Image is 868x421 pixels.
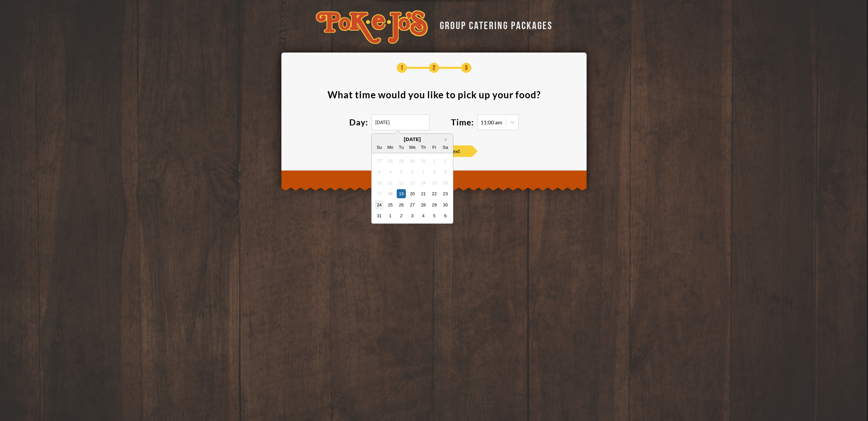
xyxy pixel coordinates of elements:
[375,142,384,152] div: Su
[480,120,502,125] div: 11:00 am
[445,137,450,142] button: Next Month
[419,211,428,220] div: Choose Thursday, September 4th, 2025
[375,200,384,209] div: Choose Sunday, August 24th, 2025
[386,189,395,198] div: Not available Monday, August 18th, 2025
[430,189,439,198] div: Choose Friday, August 22nd, 2025
[386,142,395,152] div: Mo
[386,211,395,220] div: Choose Monday, September 1st, 2025
[441,189,450,198] div: Choose Saturday, August 23rd, 2025
[441,167,450,176] div: Not available Saturday, August 9th, 2025
[441,200,450,209] div: Choose Saturday, August 30th, 2025
[397,200,406,209] div: Choose Tuesday, August 26th, 2025
[375,189,384,198] div: Not available Sunday, August 17th, 2025
[386,178,395,187] div: Not available Monday, August 11th, 2025
[419,142,428,152] div: Th
[397,189,406,198] div: Choose Tuesday, August 19th, 2025
[408,189,417,198] div: Choose Wednesday, August 20th, 2025
[372,137,453,142] div: [DATE]
[430,200,439,209] div: Choose Friday, August 29th, 2025
[430,142,439,152] div: Fr
[436,145,472,157] span: Next
[316,10,428,44] img: logo-34603ddf.svg
[430,211,439,220] div: Choose Friday, September 5th, 2025
[419,200,428,209] div: Choose Thursday, August 28th, 2025
[419,189,428,198] div: Choose Thursday, August 21st, 2025
[441,142,450,152] div: Sa
[451,118,474,126] label: Time:
[408,156,417,165] div: Not available Wednesday, July 30th, 2025
[441,178,450,187] div: Not available Saturday, August 16th, 2025
[408,178,417,187] div: Not available Wednesday, August 13th, 2025
[374,155,451,221] div: month 2025-08
[397,63,407,73] span: 1
[430,178,439,187] div: Not available Friday, August 15th, 2025
[408,167,417,176] div: Not available Wednesday, August 6th, 2025
[397,178,406,187] div: Not available Tuesday, August 12th, 2025
[408,211,417,220] div: Choose Wednesday, September 3rd, 2025
[397,167,406,176] div: Not available Tuesday, August 5th, 2025
[441,156,450,165] div: Not available Saturday, August 2nd, 2025
[430,167,439,176] div: Not available Friday, August 8th, 2025
[441,211,450,220] div: Choose Saturday, September 6th, 2025
[349,118,368,126] label: Day:
[435,18,553,31] div: GROUP CATERING PACKAGES
[397,156,406,165] div: Not available Tuesday, July 29th, 2025
[375,211,384,220] div: Choose Sunday, August 31st, 2025
[375,167,384,176] div: Not available Sunday, August 3rd, 2025
[375,178,384,187] div: Not available Sunday, August 10th, 2025
[419,167,428,176] div: Not available Thursday, August 7th, 2025
[430,156,439,165] div: Not available Friday, August 1st, 2025
[386,156,395,165] div: Not available Monday, July 28th, 2025
[397,142,406,152] div: Tu
[408,142,417,152] div: We
[419,156,428,165] div: Not available Thursday, July 31st, 2025
[397,211,406,220] div: Choose Tuesday, September 2nd, 2025
[386,167,395,176] div: Not available Monday, August 4th, 2025
[461,63,471,73] span: 3
[429,63,439,73] span: 2
[419,178,428,187] div: Not available Thursday, August 14th, 2025
[375,156,384,165] div: Not available Sunday, July 27th, 2025
[408,200,417,209] div: Choose Wednesday, August 27th, 2025
[328,90,541,99] div: What time would you like to pick up your food ?
[386,200,395,209] div: Choose Monday, August 25th, 2025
